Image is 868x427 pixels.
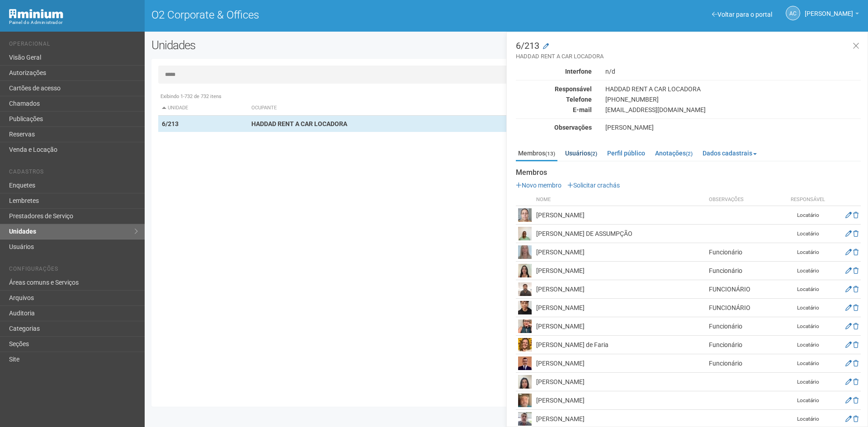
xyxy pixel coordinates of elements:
a: Excluir membro [853,267,859,274]
img: user.png [518,394,532,407]
a: Excluir membro [853,360,859,367]
a: Excluir membro [853,211,859,219]
a: Excluir membro [853,341,859,348]
td: Locatário [785,336,830,354]
td: Funcionário [707,317,786,336]
img: user.png [518,245,532,259]
a: Modificar a unidade [543,42,549,51]
img: user.png [518,338,532,352]
td: Locatário [785,262,830,280]
td: [PERSON_NAME] de Faria [534,336,707,354]
th: Nome [534,194,707,206]
div: Responsável [509,85,599,93]
td: Locatário [785,280,830,299]
td: [PERSON_NAME] [534,262,707,280]
div: Observações [509,123,599,131]
a: Editar membro [845,249,852,256]
div: Exibindo 1-732 de 732 itens [158,93,854,101]
td: [PERSON_NAME] [534,243,707,262]
a: Excluir membro [853,378,859,385]
td: [PERSON_NAME] [534,391,707,410]
img: user.png [518,227,532,240]
a: Anotações(2) [653,146,695,160]
strong: Membros [516,169,861,177]
a: Editar membro [845,267,852,274]
td: Locatário [785,225,830,243]
td: [PERSON_NAME] [534,354,707,373]
img: user.png [518,264,532,277]
td: [PERSON_NAME] [534,373,707,391]
td: Funcionário [707,262,786,280]
a: Editar membro [845,304,852,311]
td: [PERSON_NAME] [534,299,707,317]
td: [PERSON_NAME] DE ASSUMPÇÃO [534,225,707,243]
th: Observações [707,194,786,206]
a: Editar membro [845,323,852,330]
a: Novo membro [516,182,561,189]
th: Ocupante: activate to sort column ascending [248,101,555,116]
strong: HADDAD RENT A CAR LOCADORA [251,120,347,127]
img: user.png [518,412,532,426]
a: Editar membro [845,341,852,348]
div: n/d [599,67,868,75]
td: Locatário [785,373,830,391]
div: Painel do Administrador [9,19,138,27]
img: user.png [518,375,532,389]
a: Editar membro [845,415,852,422]
a: Perfil público [605,146,647,160]
td: [PERSON_NAME] [534,317,707,336]
h1: O2 Corporate & Offices [151,9,500,21]
td: Funcionário [707,243,786,262]
a: Dados cadastrais [700,146,759,160]
li: Cadastros [9,169,138,178]
th: Unidade: activate to sort column descending [158,101,248,116]
h2: Unidades [151,38,439,52]
small: (2) [590,150,597,157]
a: Editar membro [845,286,852,293]
img: user.png [518,208,532,222]
td: Locatário [785,391,830,410]
td: [PERSON_NAME] [534,280,707,299]
strong: 6/213 [162,120,179,127]
a: Editar membro [845,397,852,404]
a: [PERSON_NAME] [805,11,859,19]
td: Funcionário [707,336,786,354]
td: FUNCIONÁRIO [707,299,786,317]
img: user.png [518,319,532,333]
h3: 6/213 [516,41,861,61]
div: Telefone [509,95,599,103]
th: Responsável [785,194,830,206]
img: Minium [9,9,63,19]
td: Funcionário [707,354,786,373]
td: Locatário [785,299,830,317]
td: Locatário [785,354,830,373]
div: E-mail [509,106,599,114]
img: user.png [518,301,532,314]
li: Configurações [9,266,138,275]
small: HADDAD RENT A CAR LOCADORA [516,52,861,61]
a: Editar membro [845,360,852,367]
td: Locatário [785,206,830,225]
a: Membros(13) [516,146,557,161]
div: [PHONE_NUMBER] [599,95,868,103]
small: (2) [686,150,693,157]
a: Solicitar crachás [567,182,620,189]
span: Ana Carla de Carvalho Silva [805,1,853,17]
a: Excluir membro [853,323,859,330]
a: Excluir membro [853,415,859,422]
a: Editar membro [845,378,852,385]
a: Excluir membro [853,397,859,404]
a: Editar membro [845,211,852,219]
a: Editar membro [845,230,852,237]
a: Excluir membro [853,304,859,311]
li: Operacional [9,41,138,50]
a: Voltar para o portal [712,11,772,18]
a: AC [786,6,800,20]
td: Locatário [785,243,830,262]
div: [EMAIL_ADDRESS][DOMAIN_NAME] [599,106,868,114]
a: Excluir membro [853,249,859,256]
a: Excluir membro [853,230,859,237]
a: Usuários(2) [563,146,599,160]
td: Locatário [785,317,830,336]
div: [PERSON_NAME] [599,123,868,131]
